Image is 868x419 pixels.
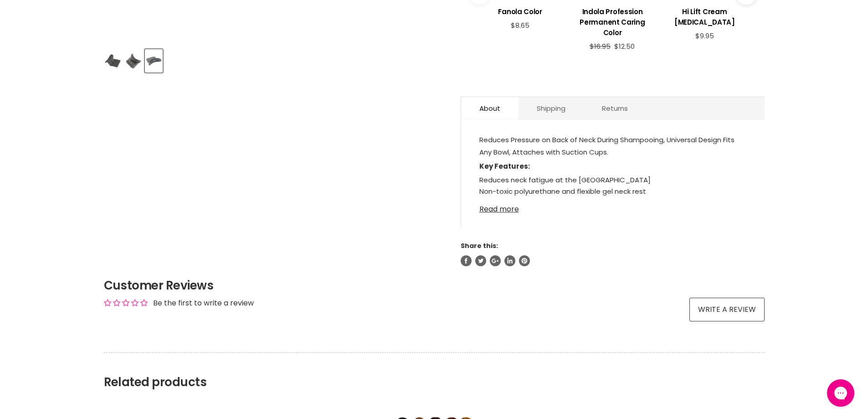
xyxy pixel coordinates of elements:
iframe: Gorgias live chat messenger [822,376,859,410]
img: Betty Dain Creations The Gripper Gel Rest [125,50,141,72]
h2: Customer Reviews [104,277,765,294]
span: $8.65 [511,21,529,30]
a: Read more [479,200,746,213]
div: Average rating is 0.00 stars [104,298,148,308]
button: Betty Dain Creations The Gripper Gel Rest [124,49,142,72]
span: $16.95 [590,41,611,51]
span: $9.95 [695,31,714,41]
aside: Share this: [461,242,765,266]
h3: Indola Profession Permanent Caring Color [571,6,654,38]
span: Share this: [461,241,498,250]
h3: Hi Lift Cream [MEDICAL_DATA] [663,6,746,27]
h2: Related products [104,352,765,389]
strong: Key Features: [479,161,530,171]
span: $12.50 [614,41,635,51]
a: Write a review [689,298,765,321]
li: Non-toxic polyurethane and flexible gel neck rest [479,186,746,197]
div: Be the first to write a review [153,298,254,308]
a: Returns [584,97,646,119]
li: Reduces neck fatigue at the [GEOGRAPHIC_DATA] [479,174,746,186]
li: Extension with suction cups to hold in place [479,197,746,209]
img: Betty Dain Creations The Gripper Gel Rest [105,50,121,72]
img: Betty Dain Creations The Gripper Gel Rest [146,50,162,72]
button: Betty Dain Creations The Gripper Gel Rest [104,49,122,72]
span: Reduces Pressure on Back of Neck During Shampooing, Universal Design Fits Any Bowl, Attaches with... [479,135,734,157]
div: Product thumbnails [103,47,446,72]
a: About [461,97,519,119]
h3: Fanola Color [479,6,562,17]
a: Shipping [519,97,584,119]
button: Betty Dain Creations The Gripper Gel Rest [145,49,163,72]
